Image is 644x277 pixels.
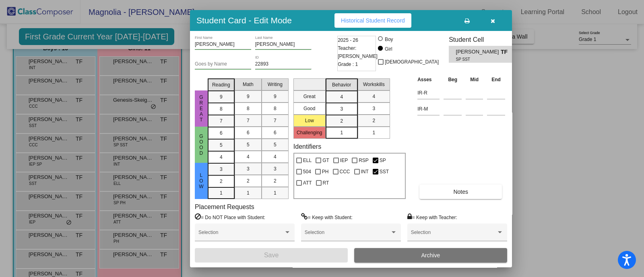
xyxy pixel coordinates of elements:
[340,129,343,136] span: 1
[220,166,223,173] span: 3
[453,189,468,195] span: Notes
[380,167,389,176] span: SST
[417,103,440,115] input: assessment
[196,15,292,25] h3: Student Card - Edit Mode
[372,105,375,112] span: 3
[247,129,250,136] span: 6
[354,248,507,263] button: Archive
[415,75,442,84] th: Asses
[274,105,277,112] span: 8
[247,153,250,160] span: 4
[340,117,343,125] span: 2
[220,105,223,113] span: 8
[501,48,512,56] span: TF
[421,252,440,259] span: Archive
[359,156,369,165] span: RSP
[456,48,501,56] span: [PERSON_NAME]
[301,213,353,221] label: = Keep with Student:
[247,165,250,172] span: 3
[442,75,464,84] th: Beg
[195,248,348,263] button: Save
[220,178,223,185] span: 2
[220,189,223,197] span: 1
[247,105,250,112] span: 8
[485,75,507,84] th: End
[264,252,279,259] span: Save
[340,105,343,113] span: 3
[449,36,519,43] h3: Student Cell
[322,156,329,165] span: GT
[274,153,277,160] span: 4
[195,203,254,211] label: Placement Requests
[247,117,250,124] span: 7
[338,60,358,68] span: Grade : 1
[274,117,277,124] span: 7
[363,81,385,88] span: Workskills
[243,81,254,88] span: Math
[338,44,378,60] span: Teacher: [PERSON_NAME]
[198,133,205,156] span: Good
[361,167,369,176] span: INT
[464,75,485,84] th: Mid
[247,177,250,185] span: 2
[384,45,392,53] div: Girl
[340,156,348,165] span: IEP
[372,129,375,136] span: 1
[220,93,223,101] span: 9
[195,62,251,67] input: goes by name
[274,129,277,136] span: 6
[220,142,223,149] span: 5
[372,117,375,124] span: 2
[417,87,440,99] input: assessment
[274,165,277,172] span: 3
[332,81,351,88] span: Behavior
[274,177,277,185] span: 2
[338,36,358,44] span: 2025 - 26
[303,178,312,188] span: ATT
[372,93,375,100] span: 4
[195,213,265,221] label: = Do NOT Place with Student:
[407,213,457,221] label: = Keep with Teacher:
[220,154,223,161] span: 4
[274,189,277,197] span: 1
[198,94,205,123] span: Great
[303,167,311,176] span: 504
[385,57,439,67] span: [DEMOGRAPHIC_DATA]
[323,178,329,188] span: RT
[247,141,250,148] span: 5
[293,143,321,150] label: Identifiers
[274,141,277,148] span: 5
[384,36,393,43] div: Boy
[303,156,312,165] span: ELL
[456,56,495,62] span: SP SST
[247,93,250,100] span: 9
[341,17,405,24] span: Historical Student Record
[220,117,223,125] span: 7
[340,167,350,176] span: CCC
[255,62,312,67] input: Enter ID
[212,81,230,88] span: Reading
[274,93,277,100] span: 9
[380,156,386,165] span: SP
[322,167,329,176] span: PH
[334,13,411,28] button: Historical Student Record
[268,81,283,88] span: Writing
[198,172,205,189] span: Low
[419,185,502,199] button: Notes
[340,93,343,101] span: 4
[247,189,250,197] span: 1
[220,129,223,137] span: 6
